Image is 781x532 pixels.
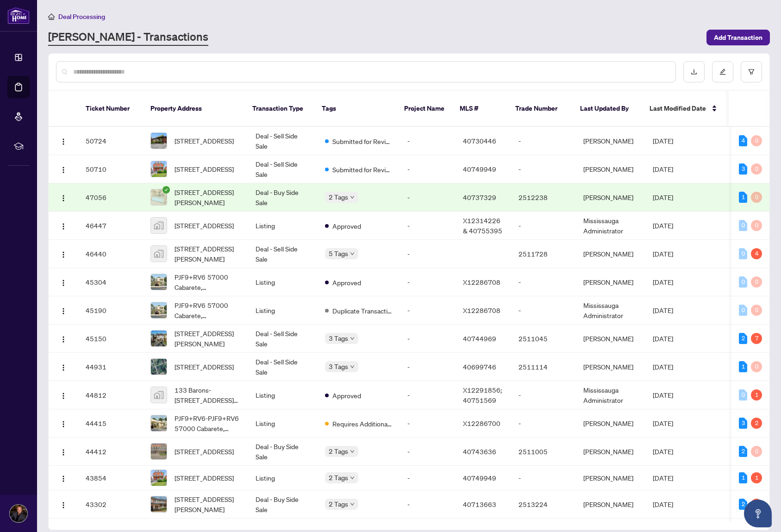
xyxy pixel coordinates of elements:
span: [STREET_ADDRESS][PERSON_NAME] [175,244,241,264]
td: [PERSON_NAME] [576,155,645,183]
td: - [511,268,576,296]
div: 0 [751,305,762,316]
button: download [683,61,705,82]
span: filter [748,69,755,75]
span: down [350,476,355,480]
div: 0 [739,248,747,259]
button: Logo [56,133,71,148]
th: Transaction Type [245,91,314,127]
button: edit [712,61,733,82]
th: Last Modified Date [642,91,725,127]
img: thumbnail-img [151,496,167,512]
span: 40749949 [463,474,496,482]
div: 2 [739,446,747,457]
td: 46447 [78,212,143,240]
span: [STREET_ADDRESS][PERSON_NAME] [175,494,241,514]
td: - [400,240,456,268]
button: Logo [56,388,71,402]
div: 1 [751,389,762,401]
td: - [400,268,456,296]
span: down [350,502,355,507]
td: [PERSON_NAME] [576,240,645,268]
span: [STREET_ADDRESS] [175,220,234,231]
button: Logo [56,359,71,374]
img: thumbnail-img [151,331,167,346]
td: [PERSON_NAME] [576,409,645,438]
span: Approved [332,221,361,231]
td: [PERSON_NAME] [576,466,645,490]
span: [DATE] [653,221,673,230]
span: down [350,195,355,200]
span: Approved [332,277,361,288]
td: Listing [248,466,318,490]
td: - [511,296,576,325]
span: 40713663 [463,500,496,508]
td: 2511045 [511,325,576,353]
td: Listing [248,409,318,438]
img: thumbnail-img [151,133,167,149]
span: [STREET_ADDRESS] [175,164,234,174]
span: [DATE] [653,137,673,145]
td: - [511,466,576,490]
th: Project Name [397,91,452,127]
td: 2512238 [511,183,576,212]
span: Submitted for Review [332,164,393,175]
td: 50724 [78,127,143,155]
span: [DATE] [653,363,673,371]
div: 2 [739,333,747,344]
button: Open asap [744,500,772,527]
td: [PERSON_NAME] [576,353,645,381]
td: 45150 [78,325,143,353]
button: Logo [56,275,71,289]
img: Logo [60,251,67,258]
img: thumbnail-img [151,415,167,431]
span: 40744969 [463,334,496,343]
span: Duplicate Transaction [332,306,393,316]
button: Add Transaction [706,30,770,45]
img: thumbnail-img [151,189,167,205]
td: Mississauga Administrator [576,381,645,409]
button: Logo [56,444,71,459]
span: [DATE] [653,165,673,173]
td: - [511,155,576,183]
td: - [400,155,456,183]
span: 5 Tags [329,248,348,259]
img: Logo [60,475,67,482]
td: [PERSON_NAME] [576,183,645,212]
td: - [400,353,456,381]
span: X12286708 [463,278,500,286]
th: Last Updated By [573,91,642,127]
span: [DATE] [653,391,673,399]
span: 40730446 [463,137,496,145]
div: 0 [739,389,747,401]
td: [PERSON_NAME] [576,268,645,296]
span: check-circle [162,186,170,194]
th: Trade Number [508,91,573,127]
span: 40743636 [463,447,496,456]
span: down [350,336,355,341]
img: logo [7,7,30,24]
img: Logo [60,194,67,202]
span: 2 Tags [329,446,348,457]
span: 40749949 [463,165,496,173]
button: Logo [56,190,71,205]
img: thumbnail-img [151,359,167,375]
a: [PERSON_NAME] - Transactions [48,29,208,46]
span: 40737329 [463,193,496,201]
td: 44812 [78,381,143,409]
span: [STREET_ADDRESS] [175,362,234,372]
span: [DATE] [653,306,673,314]
div: 8 [751,499,762,510]
td: - [400,409,456,438]
span: [STREET_ADDRESS] [175,473,234,483]
img: Logo [60,364,67,371]
td: 45304 [78,268,143,296]
th: MLS # [452,91,508,127]
button: Logo [56,497,71,512]
img: thumbnail-img [151,218,167,233]
td: 45190 [78,296,143,325]
div: 4 [751,248,762,259]
td: Deal - Buy Side Sale [248,490,318,519]
button: Logo [56,331,71,346]
div: 4 [739,135,747,146]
